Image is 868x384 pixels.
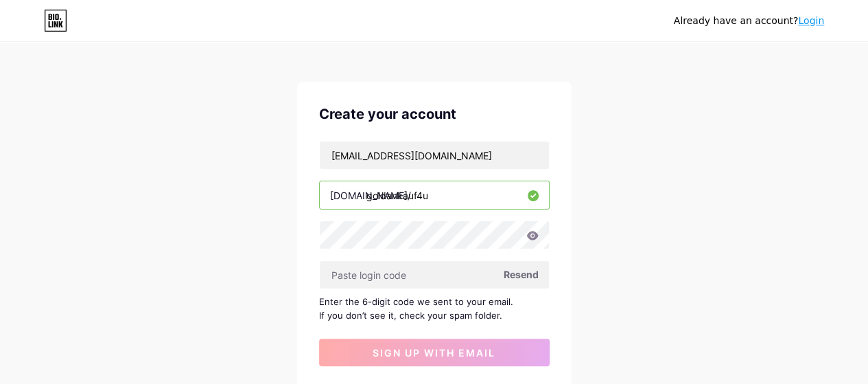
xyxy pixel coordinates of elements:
[319,339,550,366] button: sign up with email
[320,261,549,289] input: Paste login code
[674,14,824,28] div: Already have an account?
[373,347,495,359] span: sign up with email
[319,295,550,322] div: Enter the 6-digit code we sent to your email. If you don’t see it, check your spam folder.
[320,142,549,169] input: Email
[798,15,824,26] a: Login
[319,104,550,124] div: Create your account
[504,267,539,282] span: Resend
[320,181,549,209] input: username
[330,188,411,203] div: [DOMAIN_NAME]/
